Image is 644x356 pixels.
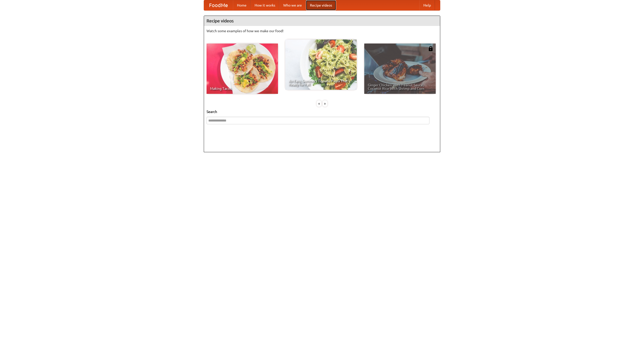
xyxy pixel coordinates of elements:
a: Help [419,0,435,10]
div: « [317,100,321,107]
h5: Search [207,109,437,114]
img: 483408.png [428,46,433,51]
a: How it works [251,0,279,10]
a: FoodMe [204,0,233,10]
a: Making Tacos [207,44,278,94]
span: An Easy, Summery Tomato Pasta That's Ready for Fall [289,79,353,86]
a: An Easy, Summery Tomato Pasta That's Ready for Fall [285,39,357,90]
a: Who we are [279,0,306,10]
h4: Recipe videos [204,16,440,26]
p: Watch some examples of how we make our food! [207,28,437,33]
span: Making Tacos [210,87,274,90]
a: Home [233,0,251,10]
div: » [323,100,327,107]
a: Recipe videos [306,0,336,10]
